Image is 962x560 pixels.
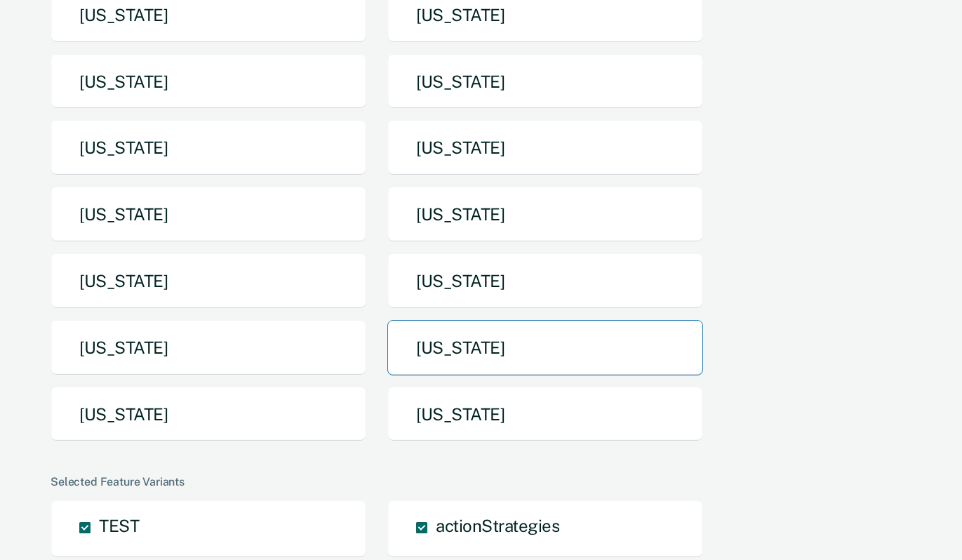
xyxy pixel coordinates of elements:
[387,387,703,442] button: [US_STATE]
[51,54,366,109] button: [US_STATE]
[436,516,559,535] span: actionStrategies
[51,320,366,375] button: [US_STATE]
[387,187,703,242] button: [US_STATE]
[99,516,139,535] span: TEST
[51,120,366,175] button: [US_STATE]
[387,320,703,375] button: [US_STATE]
[51,187,366,242] button: [US_STATE]
[51,253,366,309] button: [US_STATE]
[387,120,703,175] button: [US_STATE]
[387,253,703,309] button: [US_STATE]
[51,387,366,442] button: [US_STATE]
[51,475,906,488] div: Selected Feature Variants
[387,54,703,109] button: [US_STATE]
